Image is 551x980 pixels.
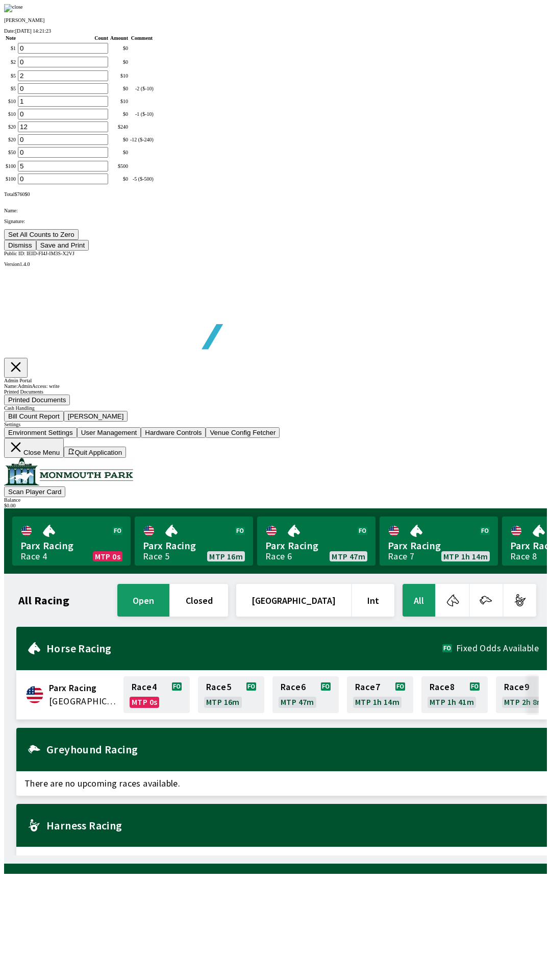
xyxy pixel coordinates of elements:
th: Comment [130,35,154,41]
span: Parx Racing [20,539,122,552]
td: $ 10 [5,108,16,120]
span: Race 5 [206,683,231,691]
button: Set All Counts to Zero [4,229,79,240]
div: $ 0 [110,111,128,117]
th: Count [17,35,109,41]
span: MTP 1h 14m [443,552,488,560]
div: Total [4,191,547,197]
div: Date: [4,28,547,34]
p: Signature: [4,218,547,224]
span: MTP 0s [95,552,120,560]
span: Race 7 [355,683,380,691]
h2: Horse Racing [46,644,442,652]
div: -5 ($-500) [130,176,154,182]
div: Printed Documents [4,389,547,395]
div: $ 0 [110,150,128,155]
span: Parx Racing [49,681,117,695]
span: MTP 16m [209,552,243,560]
span: MTP 0s [132,698,157,706]
span: MTP 2h 8m [504,698,544,706]
div: Race 8 [510,552,537,560]
a: Race4MTP 0s [123,676,190,713]
div: Version 1.4.0 [4,261,547,267]
img: global tote logo [28,267,320,375]
div: Race 7 [388,552,414,560]
button: Int [352,584,394,617]
button: Dismiss [4,240,36,251]
div: -2 ($-10) [130,86,154,91]
div: Settings [4,422,547,427]
div: $ 10 [110,73,128,79]
td: $ 20 [5,121,16,133]
td: $ 10 [5,95,16,107]
div: $ 0 [110,45,128,51]
div: -1 ($-10) [130,111,154,117]
h1: All Racing [18,596,69,604]
div: $ 0.00 [4,503,547,508]
th: Amount [110,35,129,41]
button: Bill Count Report [4,411,64,422]
td: $ 5 [5,70,16,82]
button: [GEOGRAPHIC_DATA] [236,584,351,617]
button: Quit Application [64,447,126,458]
span: Parx Racing [265,539,367,552]
a: Parx RacingRace 4MTP 0s [12,517,131,566]
a: Race6MTP 47m [272,676,339,713]
span: $ 0 [24,191,30,197]
td: $ 100 [5,160,16,172]
div: Admin Portal [4,378,547,383]
span: MTP 1h 41m [430,698,474,706]
span: United States [49,695,117,708]
span: IEID-FI4J-IM3S-X2VJ [27,251,74,256]
span: Fixed Odds Available [456,644,539,652]
span: There are no upcoming races available. [16,771,547,796]
img: close [4,4,23,12]
button: Scan Player Card [4,486,65,497]
h2: Greyhound Racing [46,745,539,753]
p: [PERSON_NAME] [4,17,547,23]
div: Race 6 [265,552,292,560]
button: User Management [77,427,141,438]
span: [DATE] 14:21:23 [15,28,51,34]
div: $ 0 [110,59,128,65]
span: MTP 1h 14m [355,698,399,706]
div: Balance [4,497,547,503]
p: Name: [4,208,547,213]
a: Race8MTP 1h 41m [421,676,488,713]
button: Close Menu [4,438,64,458]
button: closed [170,584,228,617]
button: Hardware Controls [141,427,206,438]
div: $ 0 [110,86,128,91]
td: $ 1 [5,42,16,54]
span: MTP 16m [206,698,240,706]
div: $ 0 [110,137,128,142]
button: [PERSON_NAME] [64,411,128,422]
span: MTP 47m [332,552,365,560]
span: Race 9 [504,683,529,691]
td: $ 2 [5,56,16,68]
span: Race 6 [281,683,306,691]
img: venue logo [4,458,133,485]
span: $ 760 [14,191,24,197]
div: Name: Admin Access: write [4,383,547,389]
a: Parx RacingRace 7MTP 1h 14m [380,517,498,566]
button: All [403,584,435,617]
a: Race7MTP 1h 14m [347,676,413,713]
button: Environment Settings [4,427,77,438]
button: open [117,584,169,617]
h2: Harness Racing [46,821,539,829]
div: Public ID: [4,251,547,256]
span: Race 8 [430,683,455,691]
span: There are no upcoming races available. [16,847,547,871]
div: $ 10 [110,99,128,104]
a: Race5MTP 16m [198,676,264,713]
button: Printed Documents [4,395,70,405]
div: -12 ($-240) [130,137,154,142]
div: Race 5 [143,552,169,560]
div: $ 0 [110,176,128,182]
a: Parx RacingRace 6MTP 47m [257,517,375,566]
div: $ 500 [110,163,128,169]
div: $ 240 [110,124,128,130]
td: $ 5 [5,83,16,94]
span: Parx Racing [143,539,245,552]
